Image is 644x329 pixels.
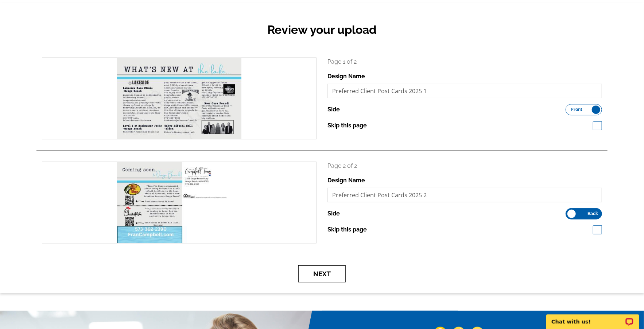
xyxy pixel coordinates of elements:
[327,209,340,218] label: Side
[327,58,602,66] p: Page 1 of 2
[571,108,583,111] span: Front
[327,188,602,202] input: File Name
[327,84,602,98] input: File Name
[327,72,365,81] label: Design Name
[327,162,602,170] p: Page 2 of 2
[327,105,340,114] label: Side
[542,306,644,329] iframe: LiveChat chat widget
[327,121,367,130] label: Skip this page
[327,176,365,185] label: Design Name
[36,23,608,37] h2: Review your upload
[587,212,598,215] span: Back
[298,265,346,282] button: Next
[327,225,367,234] label: Skip this page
